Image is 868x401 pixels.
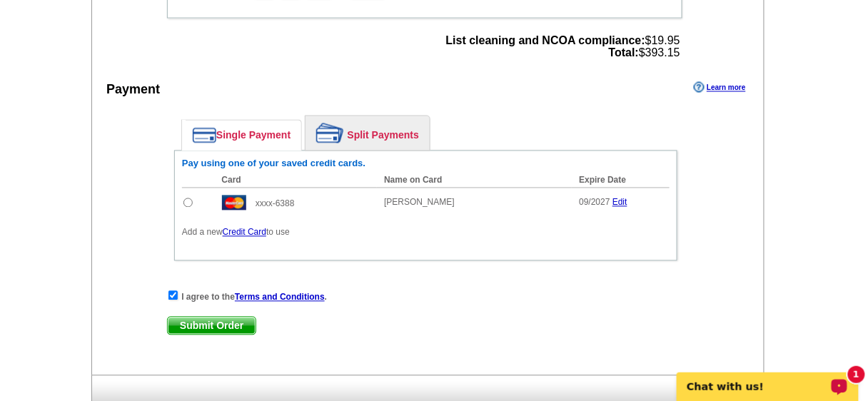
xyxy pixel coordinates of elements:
strong: I agree to the . [181,293,327,303]
img: split-payment.png [316,123,344,143]
th: Name on Card [377,173,572,188]
img: mast.gif [222,196,246,210]
div: Payment [106,81,160,100]
a: Edit [612,198,627,208]
strong: List cleaning and NCOA compliance: [446,34,645,46]
th: Card [215,173,378,188]
p: Add a new to use [182,226,670,239]
span: $19.95 $393.15 [446,34,680,60]
a: Learn more [694,82,745,93]
span: xxxx-6388 [256,199,295,209]
strong: Total: [609,47,639,59]
span: 09/2027 [579,198,610,208]
iframe: LiveChat chat widget [667,356,868,401]
a: Split Payments [306,116,430,151]
a: Terms and Conditions [235,293,325,303]
a: Credit Card [223,228,266,238]
h6: Pay using one of your saved credit cards. [182,158,670,170]
th: Expire Date [572,173,670,188]
img: single-payment.png [193,128,216,143]
a: Single Payment [182,121,301,151]
span: [PERSON_NAME] [384,198,455,208]
span: Submit Order [168,318,256,335]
